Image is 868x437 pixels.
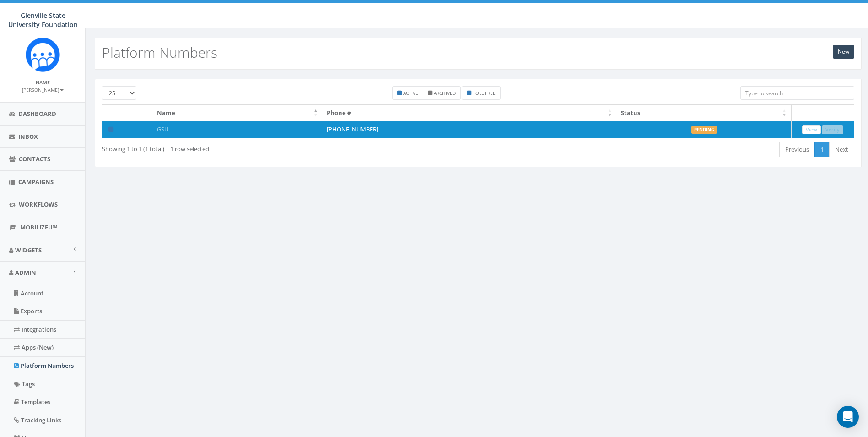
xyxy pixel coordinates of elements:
a: New [833,45,854,59]
span: Widgets [15,246,42,254]
a: View [802,125,821,135]
small: Archived [434,90,456,96]
a: 1 [814,142,830,157]
span: MobilizeU™ [20,223,57,231]
a: GSU [157,125,168,133]
label: Pending [691,126,717,134]
a: [PERSON_NAME] [22,85,64,93]
small: Toll Free [473,90,496,96]
span: 1 row selected [170,145,209,153]
span: Campaigns [18,178,54,186]
div: Showing 1 to 1 (1 total) [102,141,408,153]
th: Phone #: activate to sort column ascending [323,105,617,121]
td: [PHONE_NUMBER] [323,121,617,138]
span: Workflows [19,200,58,208]
span: Admin [15,268,36,277]
small: Active [403,90,418,96]
a: Previous [779,142,815,157]
div: Open Intercom Messenger [837,406,859,428]
span: Inbox [18,132,38,141]
small: [PERSON_NAME] [22,87,64,93]
h2: Platform Numbers [102,45,217,60]
small: Name [36,79,50,86]
span: Contacts [19,155,50,163]
a: Next [829,142,854,157]
th: Name: activate to sort column descending [153,105,323,121]
span: Dashboard [18,109,56,118]
input: Type to search [740,86,854,100]
span: Glenville State University Foundation [8,11,78,29]
th: Status: activate to sort column ascending [617,105,792,121]
img: Rally_Corp_Icon.png [26,38,60,72]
